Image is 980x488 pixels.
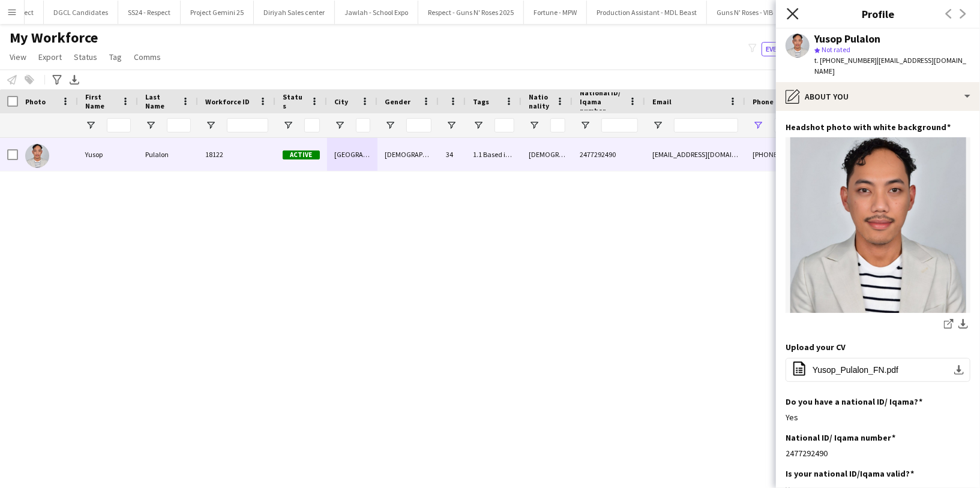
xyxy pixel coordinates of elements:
div: 34 [439,138,466,171]
button: Yusop_Pulalon_FN.pdf [786,358,970,382]
div: [DEMOGRAPHIC_DATA] [522,138,573,171]
input: National ID/ Iqama number Filter Input [601,118,638,132]
span: Workforce ID [205,97,250,106]
span: View [10,52,26,62]
div: [PHONE_NUMBER] [745,138,899,171]
button: Open Filter Menu [529,120,540,131]
span: My Workforce [10,29,98,47]
button: Jawlah - School Expo [335,1,418,24]
div: Yusop [78,138,138,171]
img: Yusop Pulalon [25,144,49,168]
img: yu.png [786,137,970,313]
input: Phone Filter Input [774,118,892,132]
h3: Do you have a national ID/ Iqama? [786,396,922,407]
app-action-btn: Advanced filters [50,73,64,87]
input: Tags Filter Input [495,118,514,132]
input: Status Filter Input [304,118,320,132]
button: Guns N' Roses - VIB [707,1,783,24]
a: Status [69,49,102,65]
span: Tags [473,97,489,106]
span: Status [74,52,97,62]
span: Comms [134,52,161,62]
span: t. [PHONE_NUMBER] [814,56,877,65]
div: 18122 [198,138,275,171]
span: National ID/ Iqama number [580,88,624,115]
button: Fortune - MPW [524,1,587,24]
span: Email [652,97,672,106]
app-action-btn: Export XLSX [67,73,82,87]
button: Diriyah Sales center [254,1,335,24]
button: Open Filter Menu [473,120,484,131]
span: | [EMAIL_ADDRESS][DOMAIN_NAME] [814,56,966,76]
span: Last Name [145,92,176,110]
button: Respect - Guns N' Roses 2025 [418,1,524,24]
h3: Is your national ID/Iqama valid? [786,468,914,479]
button: Open Filter Menu [446,120,457,131]
button: SS24 - Respect [118,1,181,24]
div: [EMAIL_ADDRESS][DOMAIN_NAME] [645,138,745,171]
h3: National ID/ Iqama number [786,432,895,443]
div: [DEMOGRAPHIC_DATA] [377,138,439,171]
input: Email Filter Input [674,118,738,132]
span: Not rated [822,45,850,54]
span: Export [38,52,62,62]
button: Open Filter Menu [145,120,156,131]
button: Project Gemini 25 [181,1,254,24]
div: 1.1 Based in [GEOGRAPHIC_DATA], 2.3 English Level = 3/3 Excellent [466,138,522,171]
input: Workforce ID Filter Input [227,118,268,132]
span: Gender [385,97,410,106]
span: Nationality [529,92,551,110]
input: Last Name Filter Input [167,118,191,132]
h3: Profile [776,6,980,22]
button: Open Filter Menu [753,120,763,131]
div: [GEOGRAPHIC_DATA] [327,138,377,171]
div: Yusop Pulalon [814,34,880,44]
a: Tag [104,49,127,65]
input: First Name Filter Input [107,118,131,132]
a: Export [34,49,67,65]
input: Nationality Filter Input [550,118,565,132]
button: Open Filter Menu [85,120,96,131]
a: Comms [129,49,166,65]
button: Everyone8,559 [762,42,822,56]
div: Pulalon [138,138,198,171]
h3: Upload your CV [786,342,846,353]
div: Yes [786,412,970,423]
button: Open Filter Menu [334,120,345,131]
div: About you [776,82,980,111]
span: Tag [109,52,122,62]
button: Production Assistant - MDL Beast [587,1,707,24]
span: Status [283,92,305,110]
button: DGCL Candidates [44,1,118,24]
span: Yusop_Pulalon_FN.pdf [813,365,898,375]
button: Open Filter Menu [652,120,663,131]
button: Open Filter Menu [580,120,591,131]
input: City Filter Input [356,118,370,132]
h3: Headshot photo with white background [786,122,951,132]
a: View [5,49,31,65]
span: Photo [25,97,46,106]
div: 2477292490 [786,448,970,459]
span: Active [283,150,320,159]
input: Gender Filter Input [406,118,431,132]
button: Open Filter Menu [283,120,293,131]
span: Phone [753,97,774,106]
span: City [334,97,348,106]
button: Open Filter Menu [385,120,395,131]
span: 2477292490 [580,150,616,159]
button: Open Filter Menu [205,120,216,131]
span: First Name [85,92,116,110]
